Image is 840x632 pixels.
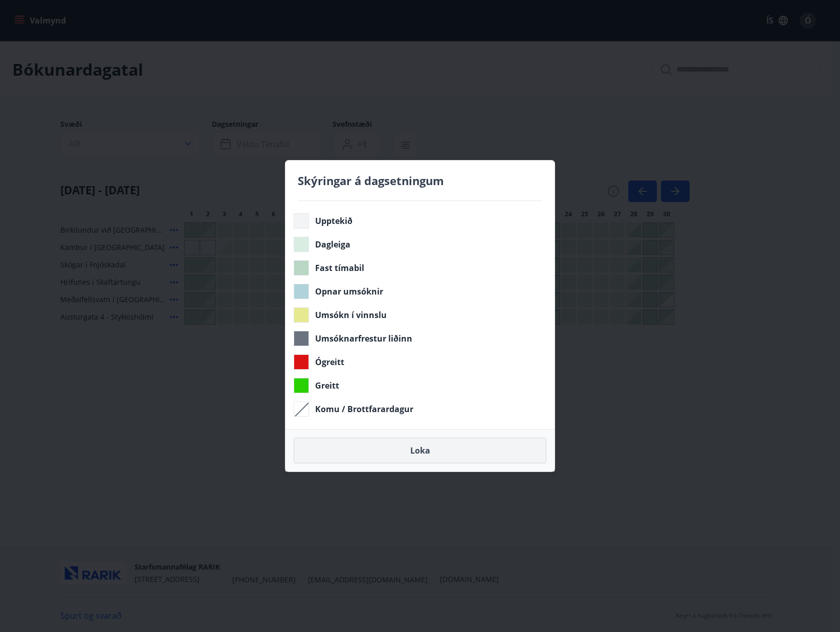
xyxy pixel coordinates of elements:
span: Dagleiga [315,239,350,250]
span: Greitt [315,380,339,391]
span: Fast tímabil [315,262,364,274]
span: Opnar umsóknir [315,286,383,297]
button: Loka [294,438,546,463]
span: Upptekið [315,215,352,227]
h4: Skýringar á dagsetningum [298,173,542,188]
span: Komu / Brottfarardagur [315,403,413,415]
span: Umsóknarfrestur liðinn [315,333,412,344]
span: Umsókn í vinnslu [315,309,387,321]
span: Ógreitt [315,356,344,368]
